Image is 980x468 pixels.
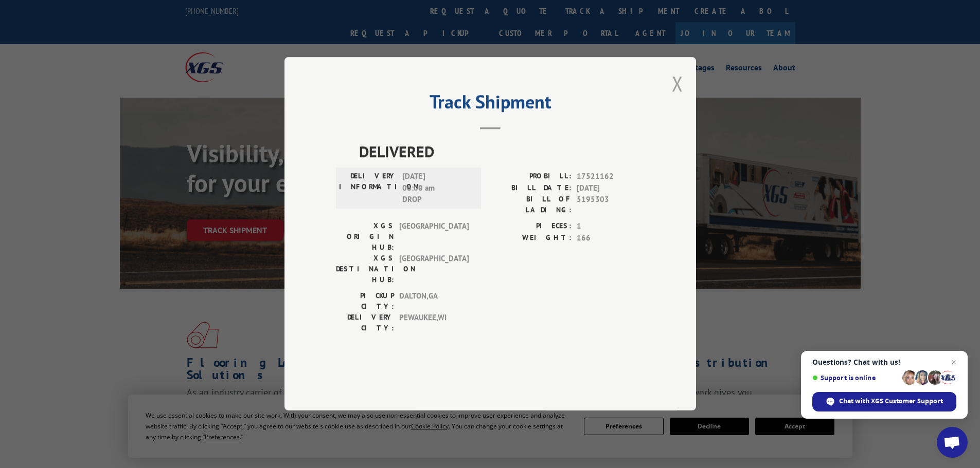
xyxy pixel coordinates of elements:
[399,253,469,286] span: [GEOGRAPHIC_DATA]
[812,358,956,366] span: Questions? Chat with us!
[336,312,394,334] label: DELIVERY CITY:
[577,194,645,216] span: 5195303
[577,182,645,194] span: [DATE]
[577,232,645,244] span: 166
[336,291,394,312] label: PICKUP CITY:
[339,171,397,206] label: DELIVERY INFORMATION:
[948,356,960,368] span: Close chat
[839,397,943,406] span: Chat with XGS Customer Support
[812,374,899,382] span: Support is online
[336,95,645,114] h2: Track Shipment
[490,171,572,183] label: PROBILL:
[399,291,469,312] span: DALTON , GA
[672,70,683,97] button: Close modal
[937,427,968,458] div: Open chat
[490,182,572,194] label: BILL DATE:
[402,171,472,206] span: [DATE] 06:00 am DROP
[399,221,469,253] span: [GEOGRAPHIC_DATA]
[399,312,469,334] span: PEWAUKEE , WI
[336,221,394,253] label: XGS ORIGIN HUB:
[490,221,572,233] label: PIECES:
[490,232,572,244] label: WEIGHT:
[812,392,956,411] div: Chat with XGS Customer Support
[359,140,645,163] span: DELIVERED
[577,171,645,183] span: 17521162
[577,221,645,233] span: 1
[490,194,572,216] label: BILL OF LADING:
[336,253,394,286] label: XGS DESTINATION HUB:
